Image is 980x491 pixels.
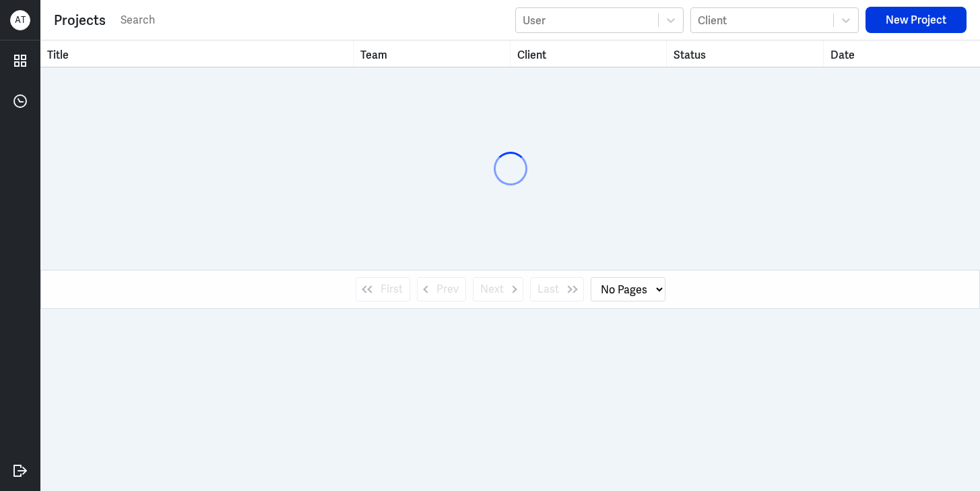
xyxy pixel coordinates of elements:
span: First [381,281,403,297]
div: Projects [54,10,106,30]
button: Last [530,277,584,301]
button: Prev [417,277,466,301]
span: Prev [436,281,459,297]
th: Toggle SortBy [354,40,511,67]
span: Last [537,281,559,297]
th: Toggle SortBy [667,40,824,67]
div: A T [10,10,30,30]
button: New Project [865,7,967,33]
div: Client [698,13,727,27]
div: User [523,13,546,27]
input: Search [119,10,509,30]
button: Next [473,277,523,301]
th: Toggle SortBy [511,40,667,67]
th: Toggle SortBy [40,40,354,67]
span: Next [480,281,504,297]
button: First [356,277,410,301]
